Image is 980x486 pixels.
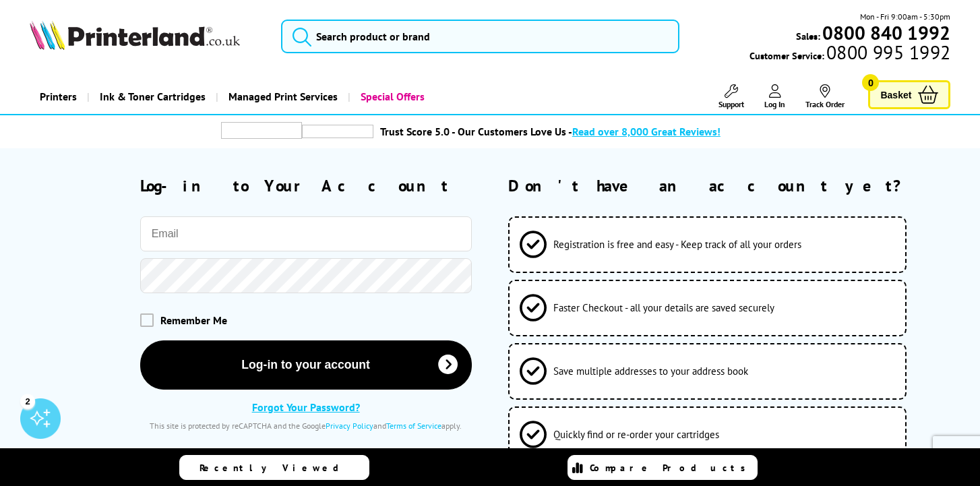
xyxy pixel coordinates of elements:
span: Recently Viewed [200,462,353,474]
a: Terms of Service [386,421,441,431]
span: Customer Service: [749,46,950,62]
img: trustpilot rating [221,122,302,139]
span: Mon - Fri 9:00am - 5:30pm [860,10,950,23]
a: Forgot Your Password? [252,400,360,414]
span: Compare Products [590,462,753,474]
a: Basket 0 [868,80,950,109]
h2: Don't have an account yet? [508,175,950,196]
span: 0 [862,74,879,91]
input: Search product or brand [281,20,679,53]
a: Support [718,84,744,109]
span: Registration is free and easy - Keep track of all your orders [553,238,801,251]
img: Printerland Logo [30,20,240,50]
span: Basket [880,86,911,104]
div: 2 [20,394,35,408]
a: Ink & Toner Cartridges [87,80,216,114]
a: Recently Viewed [179,455,369,480]
span: Save multiple addresses to your address book [553,365,748,377]
a: Special Offers [348,80,435,114]
a: Log In [764,84,785,109]
a: 0800 840 1992 [820,26,950,39]
input: Email [140,216,472,251]
a: Privacy Policy [326,421,373,431]
span: Read over 8,000 Great Reviews! [572,125,721,138]
span: Quickly find or re-order your cartridges [553,428,719,441]
button: Log-in to your account [140,340,472,390]
span: Log In [764,99,785,109]
a: Track Order [805,84,845,109]
span: Remember Me [160,313,227,327]
a: Printers [30,80,87,114]
img: trustpilot rating [302,125,373,138]
a: Trust Score 5.0 - Our Customers Love Us -Read over 8,000 Great Reviews! [380,125,721,138]
span: Ink & Toner Cartridges [100,80,206,114]
span: Faster Checkout - all your details are saved securely [553,301,774,314]
a: Compare Products [568,455,758,480]
a: Managed Print Services [216,80,348,114]
h2: Log-in to Your Account [140,175,472,196]
span: 0800 995 1992 [824,46,950,59]
span: Support [718,99,744,109]
b: 0800 840 1992 [822,20,950,45]
div: This site is protected by reCAPTCHA and the Google and apply. [140,421,472,431]
a: Printerland Logo [30,20,264,53]
span: Sales: [796,30,820,42]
